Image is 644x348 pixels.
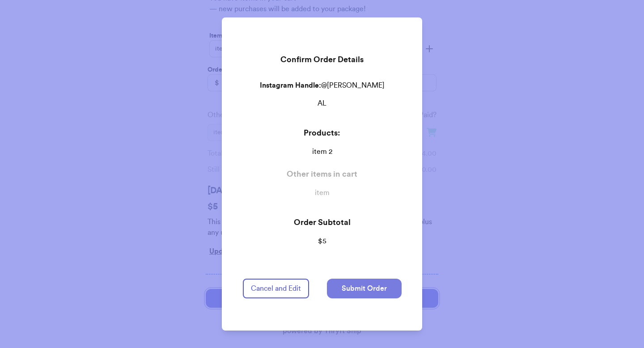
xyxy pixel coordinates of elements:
span: @ [PERSON_NAME] [321,82,385,89]
p: $ 5 [243,236,402,246]
div: Confirm Order Details [243,46,402,73]
div: Order Subtotal [243,216,402,229]
div: Other items in cart [243,168,402,180]
div: Products: [243,127,402,139]
p: AL [243,98,402,109]
button: Submit Order [327,279,402,298]
span: item 2 [243,146,402,157]
span: Instagram Handle: [260,82,321,89]
button: Cancel and Edit [243,279,309,298]
span: item [243,187,402,198]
